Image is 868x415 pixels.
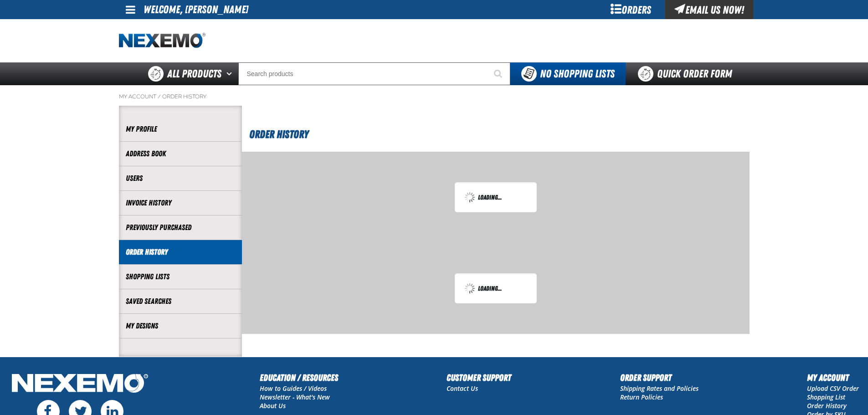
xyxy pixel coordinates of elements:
button: Start Searching [488,62,510,85]
div: Loading... [464,283,527,294]
a: Shipping Rates and Policies [620,384,699,393]
a: Order History [807,401,847,410]
a: My Profile [126,124,235,134]
a: How to Guides / Videos [260,384,327,393]
a: Users [126,173,235,184]
img: Nexemo Logo [9,371,151,398]
h2: Education / Resources [260,371,338,384]
a: Shopping Lists [126,272,235,282]
img: Nexemo logo [119,33,205,49]
a: My Account [119,93,156,100]
a: Saved Searches [126,296,235,307]
input: Search [238,62,510,85]
a: Home [119,33,205,49]
a: Order History [162,93,206,100]
a: Shopping List [807,393,845,401]
h2: Order Support [620,371,699,384]
h2: Customer Support [447,371,511,384]
span: Order History [249,128,308,141]
span: All Products [167,66,221,82]
a: Upload CSV Order [807,384,859,393]
a: Newsletter - What's New [260,393,330,401]
button: Open All Products pages [223,62,238,85]
a: Return Policies [620,393,663,401]
div: Loading... [464,192,527,203]
button: You do not have available Shopping Lists. Open to Create a New List [510,62,626,85]
a: Previously Purchased [126,222,235,233]
nav: Breadcrumbs [119,93,750,100]
a: Order History [126,247,235,257]
span: No Shopping Lists [540,67,615,80]
a: About Us [260,401,286,410]
a: My Designs [126,321,235,331]
a: Address Book [126,149,235,159]
a: Quick Order Form [626,62,749,85]
span: / [158,93,161,100]
a: Invoice History [126,198,235,208]
h2: My Account [807,371,859,384]
a: Contact Us [447,384,478,393]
